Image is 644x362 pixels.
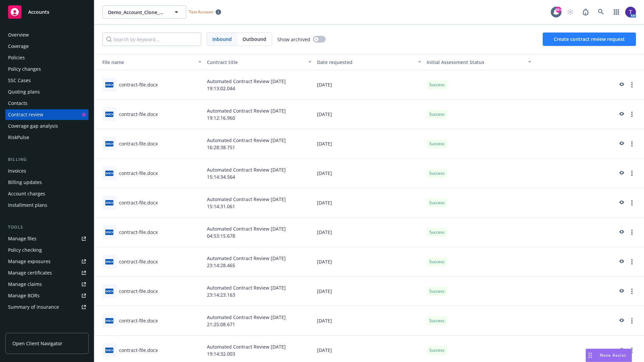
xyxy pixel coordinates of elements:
[5,233,89,244] a: Manage files
[8,29,29,40] div: Overview
[204,70,314,100] div: Automated Contract Review [DATE] 19:13:02.044
[119,81,158,88] div: contract-file.docx
[429,82,444,88] span: Success
[243,36,266,43] span: Outbound
[186,8,224,15] span: Test Account
[105,259,113,264] span: docx
[628,81,636,89] a: more
[8,279,42,290] div: Manage claims
[8,41,29,52] div: Coverage
[5,256,89,267] span: Manage exposures
[314,129,424,159] div: [DATE]
[429,318,444,324] span: Success
[119,229,158,236] div: contract-file.docx
[628,169,636,177] a: more
[204,54,314,70] button: Contract title
[429,259,444,265] span: Success
[8,109,43,120] div: Contract review
[429,170,444,176] span: Success
[204,188,314,218] div: Automated Contract Review [DATE] 15:14:31.061
[5,200,89,210] a: Installment plans
[5,245,89,255] a: Policy checking
[105,82,113,87] span: docx
[314,247,424,277] div: [DATE]
[427,59,484,65] span: Initial Assessment Status
[5,132,89,143] a: RiskPulse
[617,228,625,236] a: preview
[5,290,89,301] a: Manage BORs
[617,287,625,295] a: preview
[314,70,424,100] div: [DATE]
[105,230,113,235] span: docx
[429,200,444,206] span: Success
[102,33,201,46] input: Search by keyword...
[119,111,158,118] div: contract-file.docx
[314,100,424,129] div: [DATE]
[314,159,424,188] div: [DATE]
[97,59,194,66] div: Toggle SortBy
[563,5,577,19] a: Start snowing
[5,86,89,97] a: Quoting plans
[8,256,51,267] div: Manage exposures
[212,36,232,43] span: Inbound
[204,306,314,336] div: Automated Contract Review [DATE] 21:25:08.671
[625,7,636,17] img: photo
[119,199,158,206] div: contract-file.docx
[97,59,194,66] div: File name
[5,267,89,278] a: Manage certificates
[628,199,636,207] a: more
[594,5,608,19] a: Search
[314,188,424,218] div: [DATE]
[189,9,213,15] span: Test Account
[586,349,594,362] div: Drag to move
[617,110,625,118] a: preview
[8,166,26,176] div: Invoices
[617,199,625,207] a: preview
[8,200,47,210] div: Installment plans
[5,224,89,231] div: Tools
[207,59,304,66] div: Contract title
[8,245,42,255] div: Policy checking
[119,140,158,147] div: contract-file.docx
[105,289,113,294] span: docx
[102,5,186,19] button: Demo_Account_Clone_QA_CR_Tests_Client
[105,112,113,117] span: docx
[8,177,42,188] div: Billing updates
[108,9,166,16] span: Demo_Account_Clone_QA_CR_Tests_Client
[628,258,636,266] a: more
[119,170,158,177] div: contract-file.docx
[8,302,59,312] div: Summary of insurance
[8,52,25,63] div: Policies
[204,247,314,277] div: Automated Contract Review [DATE] 23:14:28.465
[8,132,29,143] div: RiskPulse
[207,33,237,46] span: Inbound
[628,110,636,118] a: more
[5,166,89,176] a: Invoices
[628,317,636,325] a: more
[204,277,314,306] div: Automated Contract Review [DATE] 23:14:23.163
[105,171,113,176] span: docx
[600,352,626,358] span: Nova Assist
[314,277,424,306] div: [DATE]
[105,318,113,323] span: docx
[617,258,625,266] a: preview
[8,98,28,109] div: Contacts
[5,41,89,52] a: Coverage
[314,218,424,247] div: [DATE]
[119,347,158,354] div: contract-file.docx
[119,288,158,295] div: contract-file.docx
[617,140,625,148] a: preview
[429,111,444,117] span: Success
[429,288,444,294] span: Success
[5,177,89,188] a: Billing updates
[617,346,625,354] a: preview
[5,98,89,109] a: Contacts
[543,33,636,46] button: Create contract review request
[5,109,89,120] a: Contract review
[5,156,89,163] div: Billing
[5,52,89,63] a: Policies
[237,33,272,46] span: Outbound
[119,317,158,324] div: contract-file.docx
[204,218,314,247] div: Automated Contract Review [DATE] 04:53:15.678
